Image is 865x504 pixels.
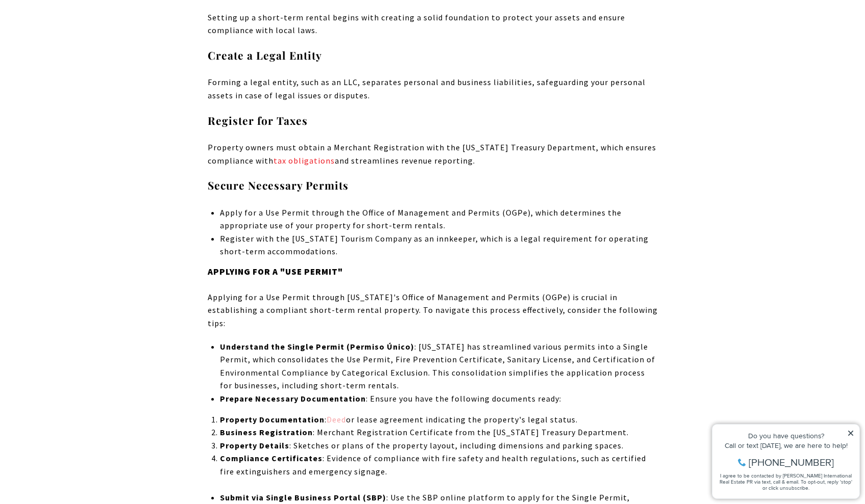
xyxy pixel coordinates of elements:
strong: Understand the Single Permit (Permiso Único) [220,341,414,352]
strong: Create a Legal Entity [208,48,322,62]
p: : Merchant Registration Certificate from the [US_STATE] Treasury Department. [220,426,657,439]
strong: Register for Taxes [208,113,308,127]
strong: Property Details [220,440,289,450]
p: : Sketches or plans of the property layout, including dimensions and parking spaces. [220,439,657,453]
strong: Prepare Necessary Documentation [220,393,366,404]
strong: Secure Necessary Permits [208,178,349,192]
p: Applying for a Use Permit through [US_STATE]'s Office of Management and Permits (OGPe) is crucial... [208,291,658,330]
p: Forming a legal entity, such as an LLC, separates personal and business liabilities, safeguarding... [208,76,658,102]
strong: Property Documentation [220,414,325,425]
p: Setting up a short-term rental begins with creating a solid foundation to protect your assets and... [208,11,658,37]
p: Register with the [US_STATE] Tourism Company as an innkeeper, which is a legal requirement for op... [220,232,657,258]
p: : [US_STATE] has streamlined various permits into a Single Permit, which consolidates the Use Per... [220,340,657,392]
p: Apply for a Use Permit through the Office of Management and Permits (OGPe), which determines the ... [220,206,657,232]
strong: Applying for a "Use Permit" [208,266,343,277]
strong: Submit via Single Business Portal (SBP) [220,492,386,502]
p: : Evidence of compliance with fire safety and health regulations, such as certified fire extingui... [220,452,657,478]
p: : or lease agreement indicating the property's legal status. [220,413,657,427]
p: Property owners must obtain a Merchant Registration with the [US_STATE] Treasury Department, whic... [208,141,658,167]
p: : Ensure you have the following documents ready: [220,392,657,406]
strong: Compliance Certificates [220,453,323,463]
a: tax obligations - open in a new tab [274,155,335,166]
a: Deed - open in a new tab [327,414,346,425]
iframe: bss-luxurypresence [655,10,855,152]
strong: Business Registration [220,427,313,437]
